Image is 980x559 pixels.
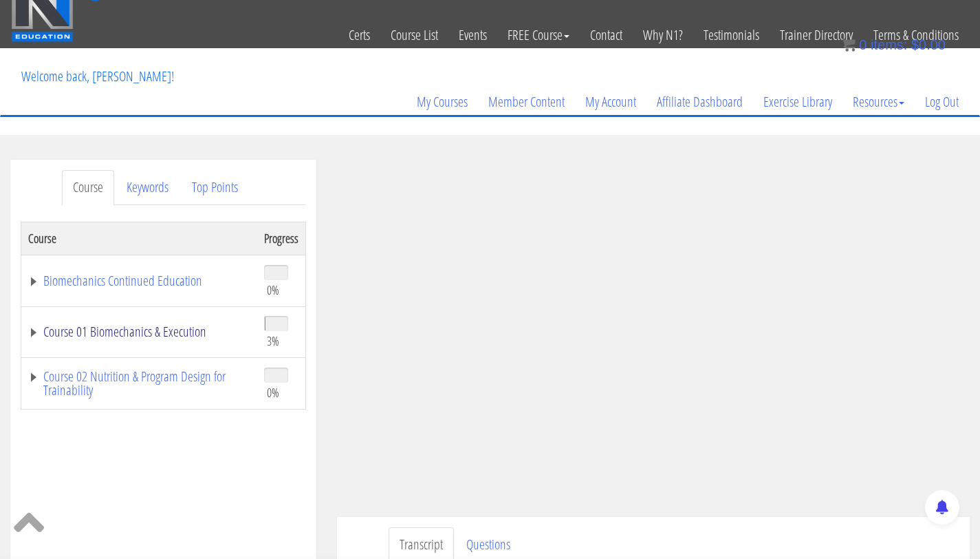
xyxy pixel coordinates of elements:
a: Resources [842,69,915,135]
img: icon11.png [842,38,856,52]
a: Course 02 Nutrition & Program Design for Trainability [28,370,250,397]
a: Course [62,170,114,205]
span: $ [911,37,919,52]
a: Why N1? [633,1,693,69]
a: Terms & Conditions [863,1,969,69]
a: FREE Course [497,1,580,69]
a: Course 01 Biomechanics & Execution [28,325,250,339]
span: items: [871,37,907,52]
a: Exercise Library [753,69,842,135]
span: 0% [267,282,279,297]
a: Trainer Directory [770,1,863,69]
bdi: 0.00 [911,37,946,52]
a: Events [448,1,497,69]
span: 0 [859,37,867,52]
a: My Courses [406,69,478,135]
a: 0 items: $0.00 [842,37,946,52]
th: Course [21,222,258,255]
a: Log Out [915,69,969,135]
th: Progress [257,222,306,255]
a: Member Content [478,69,575,135]
a: My Account [575,69,646,135]
span: 3% [267,333,279,348]
p: Welcome back, [PERSON_NAME]! [11,49,184,104]
a: Affiliate Dashboard [646,69,753,135]
span: 0% [267,385,279,400]
a: Top Points [181,170,249,205]
a: Biomechanics Continued Education [28,274,250,288]
a: Testimonials [693,1,770,69]
a: Course List [380,1,448,69]
a: Keywords [116,170,179,205]
a: Certs [338,1,380,69]
a: Contact [580,1,633,69]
